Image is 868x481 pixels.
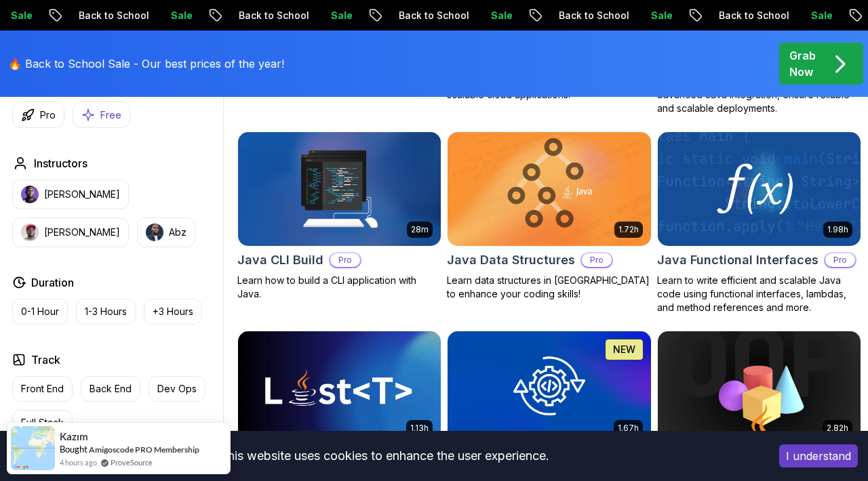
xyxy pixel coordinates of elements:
button: 1-3 Hours [76,299,136,325]
p: Pro [330,253,360,267]
button: instructor imgAbz [137,217,195,247]
p: [PERSON_NAME] [44,188,120,201]
p: Free [100,108,121,122]
p: Back to School [522,9,614,22]
p: Back End [90,382,132,396]
h2: Java Data Structures [447,251,575,270]
h2: Java Functional Interfaces [657,251,818,270]
p: +3 Hours [153,305,193,318]
p: 1.13h [410,423,429,434]
img: Java Functional Interfaces card [658,132,861,246]
a: Java CLI Build card28mJava CLI BuildProLearn how to build a CLI application with Java. [237,131,441,300]
span: Kazım [60,431,88,442]
img: instructor img [146,224,163,241]
img: Java Object Oriented Programming card [658,331,861,445]
p: Pro [825,253,855,267]
p: Sale [294,9,338,22]
a: Java Functional Interfaces card1.98hJava Functional InterfacesProLearn to write efficient and sca... [657,131,861,314]
h2: Instructors [34,155,87,171]
p: Pro [582,253,612,267]
p: Back to School [682,9,774,22]
p: 1-3 Hours [85,305,127,318]
button: Pro [12,102,64,128]
p: 28m [411,224,429,235]
button: instructor img[PERSON_NAME] [12,217,129,247]
a: Amigoscode PRO Membership [89,444,199,455]
img: Java Integration Testing card [448,331,650,444]
button: 0-1 Hour [12,299,68,325]
p: Abz [169,226,186,239]
h2: Java CLI Build [237,251,323,270]
p: 1.72h [618,224,639,235]
button: Dev Ops [149,376,205,402]
img: instructor img [21,224,39,241]
button: Full Stack [12,410,73,436]
button: instructor img[PERSON_NAME] [12,180,129,209]
p: Back to School [362,9,454,22]
p: Learn how to build a CLI application with Java. [237,274,441,301]
p: Dev Ops [157,382,197,396]
button: Back End [81,376,140,402]
div: This website uses cookies to enhance the user experience. [10,441,759,471]
p: Back to School [42,9,134,22]
img: Java Data Structures card [448,132,650,245]
button: Free [73,102,130,128]
p: Pro [40,108,56,122]
p: Learn data structures in [GEOGRAPHIC_DATA] to enhance your coding skills! [447,274,651,301]
p: Sale [134,9,178,22]
span: 4 hours ago [60,457,97,468]
img: Java CLI Build card [238,132,441,245]
a: Java Data Structures card1.72hJava Data StructuresProLearn data structures in [GEOGRAPHIC_DATA] t... [447,131,651,300]
h2: Track [31,352,60,368]
button: Front End [12,376,73,402]
p: 1.67h [618,423,639,434]
h2: Duration [31,274,74,291]
p: Front End [21,382,64,396]
p: Sale [614,9,658,22]
p: Back to School [202,9,294,22]
img: Java Generics card [238,331,441,444]
p: Grab Now [789,47,816,80]
p: Learn to write efficient and scalable Java code using functional interfaces, lambdas, and method ... [657,274,861,314]
p: [PERSON_NAME] [44,226,120,239]
img: provesource social proof notification image [11,426,55,470]
p: 0-1 Hour [21,305,59,318]
p: 1.98h [827,224,848,235]
button: Accept cookies [779,444,858,467]
a: ProveSource [111,457,153,468]
p: Full Stack [21,416,64,430]
p: Sale [774,9,818,22]
p: NEW [613,343,635,356]
p: 🔥 Back to School Sale - Our best prices of the year! [8,56,284,72]
p: 2.82h [827,423,848,434]
span: Bought [60,444,87,455]
p: Sale [454,9,498,22]
button: +3 Hours [144,299,202,325]
img: instructor img [21,186,39,203]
